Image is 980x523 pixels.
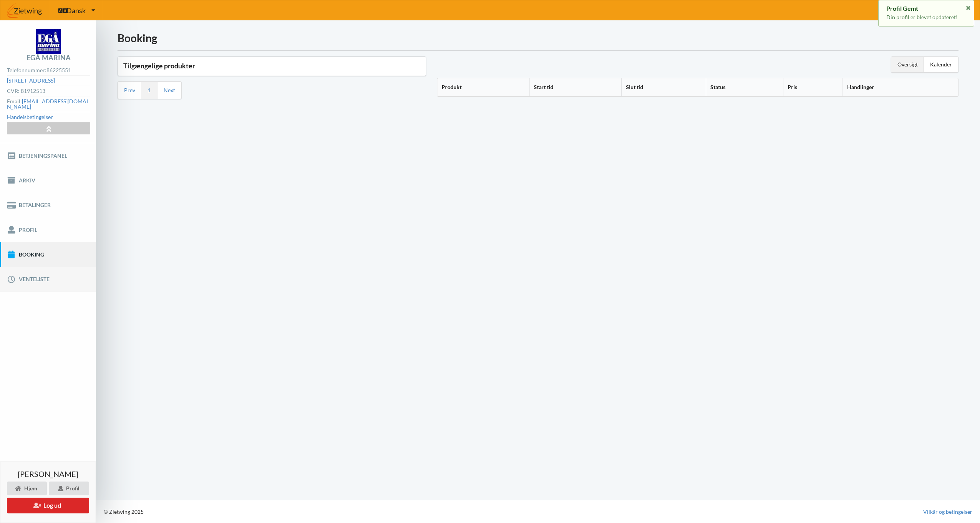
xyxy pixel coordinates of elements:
[46,67,71,73] strong: 86225551
[7,96,90,112] div: Email:
[26,54,71,61] div: Egå Marina
[164,87,175,94] a: Next
[7,98,88,110] a: [EMAIL_ADDRESS][DOMAIN_NAME]
[886,5,966,12] div: Profil Gemt
[924,57,958,72] div: Kalender
[118,31,958,45] h1: Booking
[18,470,78,478] span: [PERSON_NAME]
[7,498,89,513] button: Log ud
[621,78,706,96] th: Slut tid
[886,13,966,21] p: Din profil er blevet opdateret!
[783,78,843,96] th: Pris
[529,78,621,96] th: Start tid
[36,29,61,54] img: logo
[843,78,958,96] th: Handlinger
[891,57,924,72] div: Oversigt
[123,61,420,70] h3: Tilgængelige produkter
[7,77,55,84] a: [STREET_ADDRESS]
[7,65,90,76] div: Telefonnummer:
[923,508,972,516] a: Vilkår og betingelser
[7,482,47,495] div: Hjem
[7,86,90,96] div: CVR: 81912513
[49,482,89,495] div: Profil
[706,78,783,96] th: Status
[124,87,135,94] a: Prev
[147,87,151,94] a: 1
[7,114,53,120] a: Handelsbetingelser
[437,78,530,96] th: Produkt
[66,7,86,14] span: Dansk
